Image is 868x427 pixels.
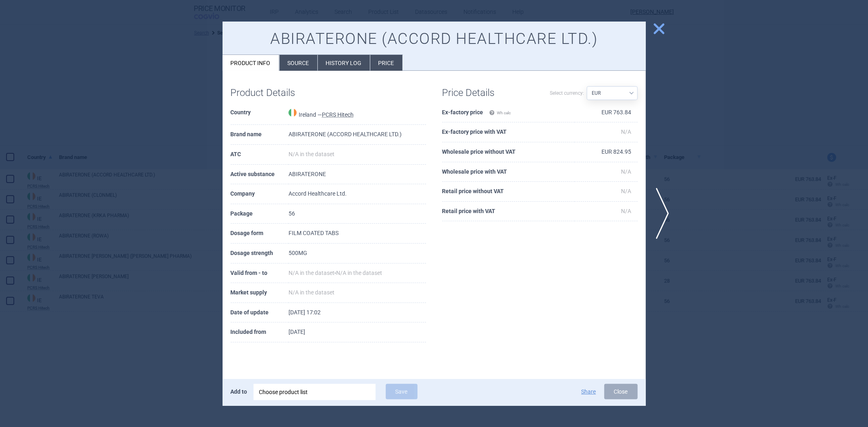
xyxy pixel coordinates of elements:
[231,283,289,303] th: Market supply
[289,270,335,276] span: N/A in the dataset
[231,87,328,99] h1: Product Details
[289,322,426,342] td: [DATE]
[442,202,575,222] th: Retail price with VAT
[289,224,426,244] td: FILM COATED TABS
[621,208,632,214] span: N/A
[322,111,354,118] abbr: PCRS Hitech — Online database by Primary Care Reimbursement Service, part of the Health Services ...
[231,30,638,48] h1: ABIRATERONE (ACCORD HEALTHCARE LTD.)
[604,384,638,399] button: Close
[259,384,370,400] div: Choose product list
[621,129,632,135] span: N/A
[386,384,418,399] button: Save
[575,142,638,162] td: EUR 824.95
[370,55,402,71] li: Price
[231,384,247,399] p: Add to
[550,86,584,100] label: Select currency:
[231,303,289,323] th: Date of update
[231,322,289,342] th: Included from
[289,244,426,264] td: 500MG
[254,384,376,400] div: Choose product list
[289,103,426,125] td: Ireland —
[621,188,632,194] span: N/A
[231,264,289,283] th: Valid from - to
[575,103,638,123] td: EUR 763.84
[289,303,426,323] td: [DATE] 17:02
[231,145,289,165] th: ATC
[289,204,426,224] td: 56
[231,184,289,204] th: Company
[223,55,279,71] li: Product info
[318,55,370,71] li: History log
[289,264,426,283] td: -
[231,103,289,125] th: Country
[289,151,335,157] span: N/A in the dataset
[582,389,596,394] button: Share
[336,270,382,276] span: N/A in the dataset
[442,122,575,142] th: Ex-factory price with VAT
[442,103,575,123] th: Ex-factory price
[442,142,575,162] th: Wholesale price without VAT
[289,184,426,204] td: Accord Healthcare Ltd.
[231,125,289,145] th: Brand name
[280,55,317,71] li: Source
[289,125,426,145] td: ABIRATERONE (ACCORD HEALTHCARE LTD.)
[289,289,335,296] span: N/A in the dataset
[489,111,511,115] span: Wh calc
[442,87,540,99] h1: Price Details
[231,204,289,224] th: Package
[621,168,632,175] span: N/A
[442,162,575,182] th: Wholesale price with VAT
[231,165,289,185] th: Active substance
[231,224,289,244] th: Dosage form
[231,244,289,264] th: Dosage strength
[442,182,575,202] th: Retail price without VAT
[289,109,297,117] img: Ireland
[289,165,426,185] td: ABIRATERONE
